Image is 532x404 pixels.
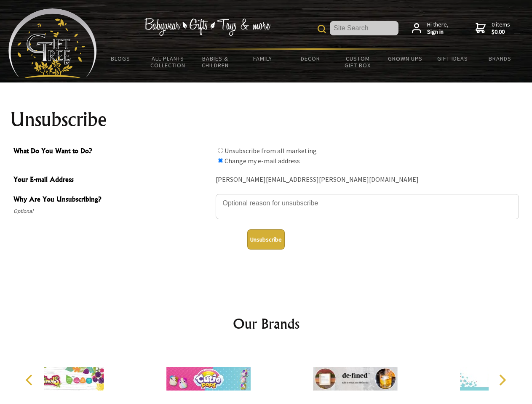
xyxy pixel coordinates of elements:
[225,157,300,165] label: Change my e-mail address
[381,50,429,67] a: Grown Ups
[216,194,519,219] textarea: Why Are You Unsubscribing?
[144,50,192,74] a: All Plants Collection
[13,194,211,206] span: Why Are You Unsubscribing?
[429,50,476,67] a: Gift Ideas
[412,21,449,36] a: Hi there,Sign in
[13,174,211,186] span: Your E-mail Address
[17,314,516,334] h2: Our Brands
[144,18,270,36] img: Babywear - Gifts - Toys & more
[427,21,449,36] span: Hi there,
[192,50,239,74] a: Babies & Children
[21,371,40,389] button: Previous
[239,50,287,67] a: Family
[286,50,334,67] a: Decor
[492,28,510,36] strong: $0.00
[476,50,524,67] a: Brands
[225,146,317,155] label: Unsubscribe from all marketing
[330,21,398,35] input: Site Search
[492,21,510,36] span: 0 items
[97,50,144,67] a: BLOGS
[334,50,382,74] a: Custom Gift Box
[476,21,510,36] a: 0 items$0.00
[216,173,519,186] div: [PERSON_NAME][EMAIL_ADDRESS][PERSON_NAME][DOMAIN_NAME]
[13,146,211,158] span: What Do You Want to Do?
[13,206,211,216] span: Optional
[218,158,223,163] input: What Do You Want to Do?
[493,371,511,389] button: Next
[427,28,449,36] strong: Sign in
[318,25,326,33] img: product search
[8,8,97,78] img: Babyware - Gifts - Toys and more...
[218,148,223,153] input: What Do You Want to Do?
[247,229,285,250] button: Unsubscribe
[10,109,522,130] h1: Unsubscribe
